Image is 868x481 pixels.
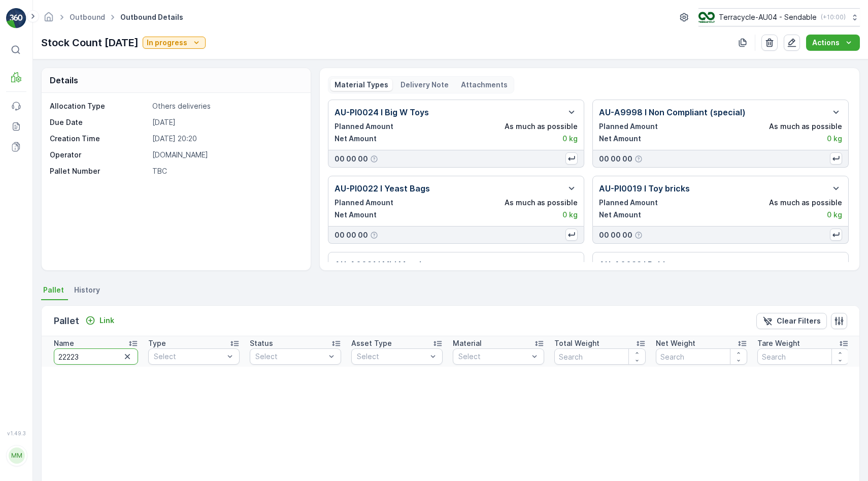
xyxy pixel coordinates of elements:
p: Select [357,351,427,362]
p: Operator [50,150,148,160]
p: Link [99,315,114,326]
p: Others deliveries [152,101,300,111]
p: Allocation Type [50,101,148,111]
p: Pallet Number [50,166,148,176]
p: Material [453,338,482,348]
button: Terracycle-AU04 - Sendable(+10:00) [698,8,860,26]
p: AU-A9998 I Non Compliant (special) [599,106,746,118]
p: AU-PI0019 I Toy bricks [599,182,690,195]
p: 0 kg [827,210,842,220]
p: Total Weight [554,338,599,348]
p: AU-PI0022 I Yeast Bags [335,182,430,195]
p: As much as possible [505,198,578,208]
p: Attachments [461,80,508,90]
p: 00 00 00 [599,154,632,164]
p: Net Amount [599,210,641,220]
img: logo [6,8,26,28]
p: Terracycle-AU04 - Sendable [719,12,817,22]
p: As much as possible [505,121,578,132]
p: Tare Weight [757,338,800,348]
button: In progress [143,37,206,49]
p: Net Weight [656,338,695,348]
p: 00 00 00 [599,230,632,240]
span: Pallet [43,285,64,295]
p: Asset Type [351,338,392,348]
span: History [74,285,100,295]
button: MM [6,438,26,473]
p: [DATE] 20:20 [152,134,300,144]
p: AU-A0031 I Mbl Metal [335,259,421,271]
input: Search [757,348,849,365]
p: AU-PI0024 I Big W Toys [335,106,429,118]
p: Due Date [50,117,148,127]
p: In progress [147,38,187,48]
p: Select [255,351,325,362]
button: Clear Filters [756,313,827,329]
span: Outbound Details [118,12,185,22]
p: Planned Amount [335,121,393,132]
p: Select [154,351,224,362]
p: [DATE] [152,117,300,127]
input: Search [554,348,646,365]
p: Stock Count [DATE] [41,35,139,50]
p: Net Amount [599,134,641,144]
a: Outbound [70,13,105,21]
p: Delivery Note [400,80,449,90]
p: 00 00 00 [335,230,368,240]
p: Creation Time [50,134,148,144]
div: Help Tooltip Icon [370,231,378,239]
p: As much as possible [769,121,842,132]
p: 00 00 00 [335,154,368,164]
p: Net Amount [335,134,377,144]
p: Select [458,351,528,362]
p: ( +10:00 ) [821,13,846,21]
div: Help Tooltip Icon [635,231,643,239]
button: Actions [806,35,860,51]
a: Homepage [43,15,54,24]
p: [DOMAIN_NAME] [152,150,300,160]
div: Help Tooltip Icon [635,155,643,163]
p: As much as possible [769,198,842,208]
p: Planned Amount [335,198,393,208]
img: terracycle_logo.png [698,12,715,23]
p: Details [50,74,78,86]
p: Material Types [335,80,388,90]
button: Link [81,314,118,327]
p: 0 kg [562,134,578,144]
p: Status [250,338,273,348]
p: 0 kg [562,210,578,220]
div: Help Tooltip Icon [370,155,378,163]
p: Name [54,338,74,348]
p: 0 kg [827,134,842,144]
div: MM [9,447,25,464]
input: Search [656,348,747,365]
p: Type [148,338,166,348]
p: Net Amount [335,210,377,220]
input: Search [54,348,138,365]
p: Planned Amount [599,198,658,208]
p: Pallet [54,314,79,328]
p: Clear Filters [777,316,821,326]
p: AU-A0033 I Rubber [599,259,677,271]
p: Actions [812,38,840,48]
span: v 1.49.3 [6,430,26,436]
p: TBC [152,166,300,176]
p: Planned Amount [599,121,658,132]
